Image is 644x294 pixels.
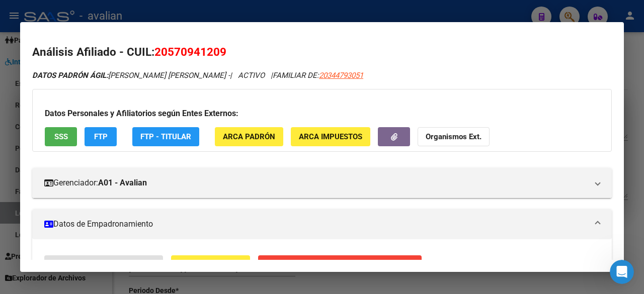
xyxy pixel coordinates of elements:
[121,142,193,164] div: buena jornada !
[44,218,588,230] mat-panel-title: Datos de Empadronamiento
[154,45,226,58] span: 20570941209
[8,142,193,172] div: VALERIA dice…
[9,196,193,213] textarea: Escribe un mensaje...
[16,217,24,225] button: Selector de emoji
[299,133,362,142] span: ARCA Impuestos
[223,133,275,142] span: ARCA Padrón
[98,177,147,189] strong: A01 - Avalian
[54,133,68,142] span: SSS
[8,56,165,88] div: [PERSON_NAME] a la espera de sus comentarios
[610,260,634,284] iframe: Intercom live chat
[176,4,195,23] button: Inicio
[129,148,185,158] div: buena jornada !
[8,96,193,119] div: VALERIA dice…
[32,71,230,80] span: [PERSON_NAME] [PERSON_NAME] -
[8,4,193,34] div: VALERIA dice…
[32,217,40,225] button: Selector de gif
[8,33,193,56] div: Soporte dice…
[94,133,108,142] span: FTP
[32,44,612,61] h2: Análisis Afiliado - CUIL:
[32,168,612,198] mat-expansion-panel-header: Gerenciador:A01 - Avalian
[32,71,108,80] strong: DATOS PADRÓN ÁGIL:
[291,127,370,146] button: ARCA Impuestos
[44,255,163,274] button: Enviar Credencial Digital
[159,125,185,135] div: gracias
[48,217,56,225] button: Adjuntar un archivo
[16,178,88,188] div: Qué tenga lindo día.
[8,172,96,194] div: Qué tenga lindo día.[PERSON_NAME] • Hace 1h
[173,213,189,229] button: Enviar un mensaje…
[45,108,599,120] h3: Datos Personales y Afiliatorios según Entes Externos:
[49,10,61,17] h1: Fin
[16,62,157,82] div: [PERSON_NAME] a la espera de sus comentarios
[7,4,26,23] button: go back
[140,96,193,118] div: Si ahora si
[8,172,193,212] div: Ludmila dice…
[151,119,193,141] div: gracias
[8,33,80,55] div: ¿Pudo cargarlo?
[140,133,191,142] span: FTP - Titular
[85,127,117,146] button: FTP
[319,71,363,80] span: 20344793051
[273,71,363,80] span: FAMILIAR DE:
[171,255,250,274] button: Movimientos
[418,127,490,146] button: Organismos Ext.
[45,127,77,146] button: SSS
[8,119,193,142] div: VALERIA dice…
[215,127,283,146] button: ARCA Padrón
[426,133,481,142] strong: Organismos Ext.
[258,255,422,274] button: Certificado Discapacidad Vencido
[132,127,199,146] button: FTP - Titular
[44,177,588,189] mat-panel-title: Gerenciador:
[29,6,45,22] img: Profile image for Fin
[148,102,185,112] div: Si ahora si
[32,71,363,80] i: | ACTIVO |
[8,56,193,96] div: Soporte dice…
[179,258,191,270] mat-icon: remove_red_eye
[32,209,612,239] mat-expansion-panel-header: Datos de Empadronamiento
[16,39,72,49] div: ¿Pudo cargarlo?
